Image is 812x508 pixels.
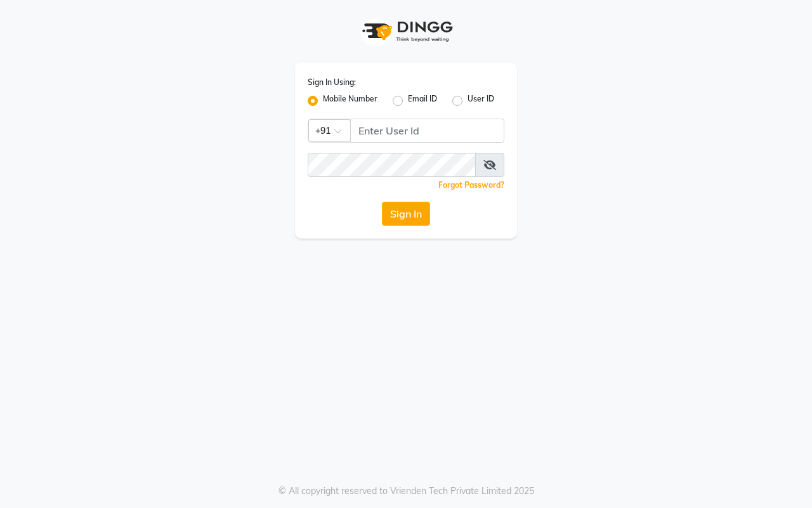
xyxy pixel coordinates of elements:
[323,93,377,108] label: Mobile Number
[350,119,504,143] input: Username
[408,93,437,108] label: Email ID
[355,13,457,50] img: logo1.svg
[438,180,504,190] a: Forgot Password?
[382,202,430,226] button: Sign In
[308,153,476,177] input: Username
[308,77,356,88] label: Sign In Using:
[468,93,494,108] label: User ID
